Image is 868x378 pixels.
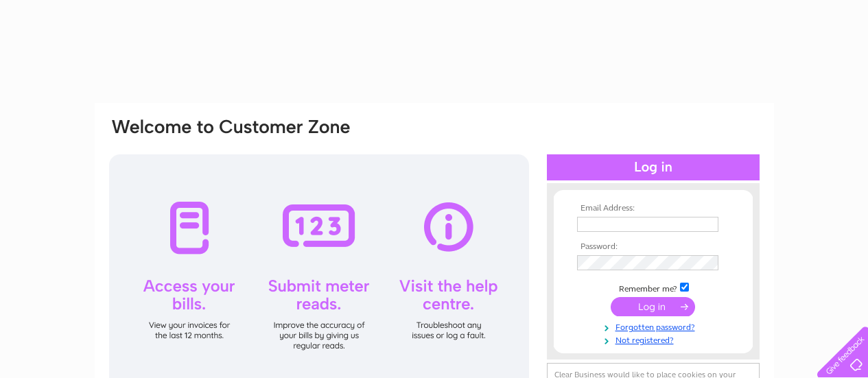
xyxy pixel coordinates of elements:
th: Email Address: [574,204,733,213]
a: Forgotten password? [577,320,733,333]
a: Not registered? [577,333,733,346]
th: Password: [574,242,733,252]
td: Remember me? [574,281,733,294]
input: Submit [611,297,695,316]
